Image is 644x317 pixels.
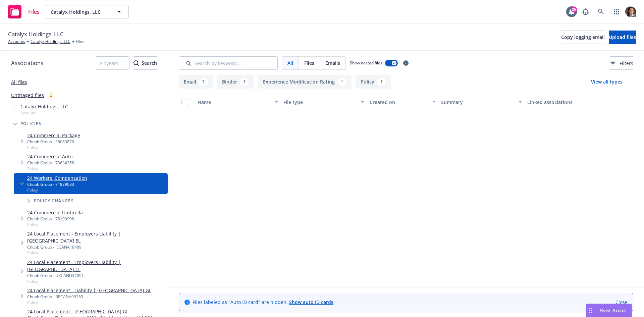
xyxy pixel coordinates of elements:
span: Emails [325,59,340,66]
span: Filters [620,60,633,67]
button: Upload files [609,31,636,44]
a: All files [11,79,27,85]
button: Email [179,75,213,89]
button: Policy [356,75,391,89]
button: Binder [217,75,254,89]
button: Experience Modification Rating [258,75,352,89]
div: 25 [571,6,577,12]
input: Search by keyword... [179,56,278,70]
div: Summary [441,99,514,106]
a: 24 Local Placement - Liability | [GEOGRAPHIC_DATA] GL [27,287,151,294]
button: SearchSearch [133,56,157,70]
a: Untriaged files [11,92,44,99]
span: Nova Assist [600,307,626,313]
a: Close [615,299,628,306]
button: Summary [438,94,524,110]
span: Files [76,39,84,45]
span: Upload files [609,34,636,40]
div: Chubb Group - 73634258 [27,160,74,166]
span: Policy [27,250,165,256]
button: Created on [367,94,439,110]
span: Policy [27,145,80,150]
a: 24 Workers' Compensation [27,174,87,181]
a: Accounts [8,39,25,45]
button: Copy logging email [561,31,605,44]
div: 2 [47,91,56,99]
a: 24 Commercial Auto [27,153,74,160]
div: Created on [370,99,429,106]
span: Policies [20,122,42,126]
div: 1 [337,78,346,86]
div: Search [133,57,157,69]
div: File type [283,99,357,106]
a: Show auto ID cards [289,299,333,305]
button: Name [195,94,281,110]
span: Catalyx Holdings, LLC [8,30,64,39]
a: 24 Local Placement - Employers Liability | [GEOGRAPHIC_DATA] EL [27,230,165,244]
div: Chubb Group - UKCAND47091 [27,273,165,278]
span: Policy [27,166,74,172]
span: Copy logging email [561,34,605,40]
span: Policy changes [34,199,74,203]
div: Linked associations [527,99,608,106]
input: Select all [181,99,188,105]
div: Drag to move [586,304,594,317]
span: All [287,59,293,66]
span: Catalyx Holdings, LLC [51,8,109,15]
span: Policy [27,187,87,193]
img: photo [625,6,636,17]
span: Filters [610,60,633,67]
button: Linked associations [525,94,610,110]
div: Chubb Group - 71839083 [27,181,87,187]
button: File type [281,94,367,110]
div: Chubb Group - BECANA09263 [27,294,151,300]
button: Catalyx Holdings, LLC [45,5,129,18]
span: Files [28,9,40,14]
button: View all types [580,75,633,89]
span: Show nested files [350,60,382,66]
span: Policy [27,222,83,227]
a: Switch app [610,5,623,18]
a: Search [594,5,608,18]
span: Catalyx Holdings, LLC [20,103,68,110]
span: Policy [27,278,165,284]
a: 24 Local Placement - Employers Liability | [GEOGRAPHIC_DATA] EL [27,259,165,273]
button: Filters [610,56,633,70]
div: Chubb Group - 78199998 [27,216,83,222]
span: Account [20,110,68,116]
a: Report a Bug [579,5,592,18]
span: Associations [11,59,43,67]
a: Files [5,2,42,21]
svg: Search [133,60,139,66]
span: Policy [27,300,151,305]
button: Nova Assist [586,304,632,317]
a: 24 Local Placement - [GEOGRAPHIC_DATA] GL [27,308,165,315]
a: Catalyx Holdings, LLC [31,39,70,45]
a: 24 Commercial Package [27,132,80,139]
div: Chubb Group - 36083870 [27,139,80,145]
div: Name [198,99,271,106]
span: Files labeled as "Auto ID card" are hidden. [193,299,333,306]
div: Chubb Group - IECANA18409 [27,244,165,250]
span: Files [304,59,314,66]
a: 24 Commercial Umbrella [27,209,83,216]
div: 7 [199,78,208,86]
div: 1 [377,78,386,86]
div: 1 [240,78,249,86]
